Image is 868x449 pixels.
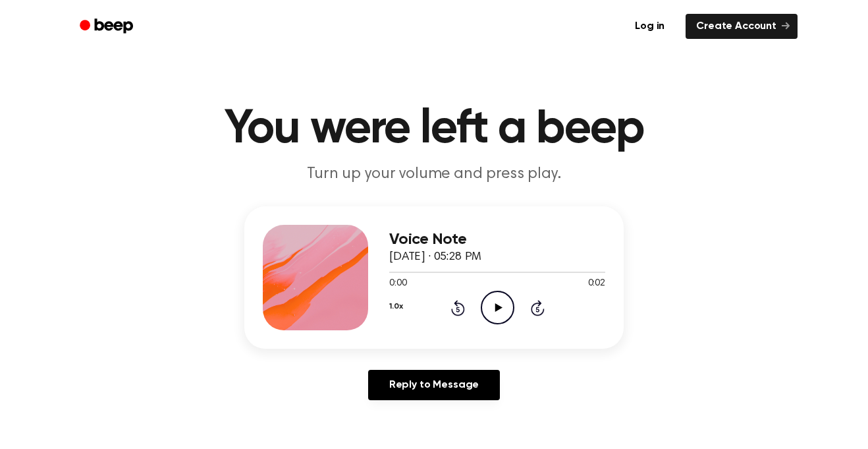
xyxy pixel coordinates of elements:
a: Beep [70,14,145,40]
a: Create Account [686,14,798,39]
span: 0:02 [588,277,605,291]
button: 1.0x [389,295,402,318]
a: Reply to Message [368,370,500,400]
a: Log in [622,11,678,42]
span: [DATE] · 05:28 PM [389,251,481,263]
h1: You were left a beep [97,105,771,153]
h3: Voice Note [389,231,605,249]
p: Turn up your volume and press play. [181,164,687,185]
span: 0:00 [389,277,406,291]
